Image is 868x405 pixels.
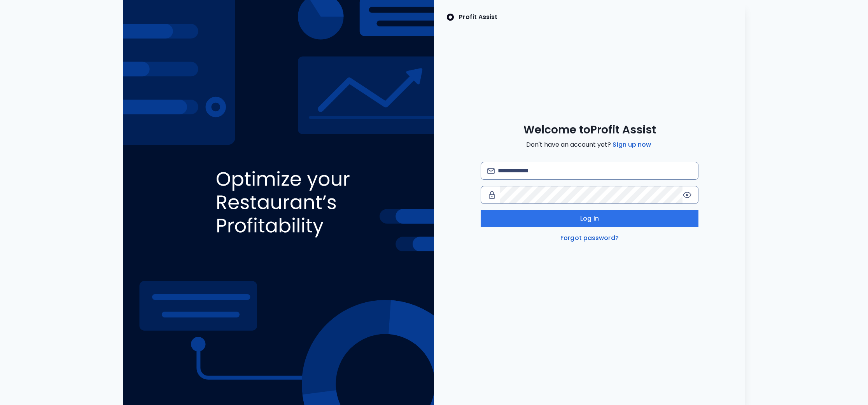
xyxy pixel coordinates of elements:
p: Profit Assist [459,12,497,22]
span: Log in [580,214,599,223]
span: Don't have an account yet? [526,140,653,149]
button: Log in [481,210,698,227]
a: Forgot password? [559,233,620,243]
span: Welcome to Profit Assist [523,123,656,137]
img: email [487,168,495,174]
a: Sign up now [611,140,653,149]
img: SpotOn Logo [446,12,454,22]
